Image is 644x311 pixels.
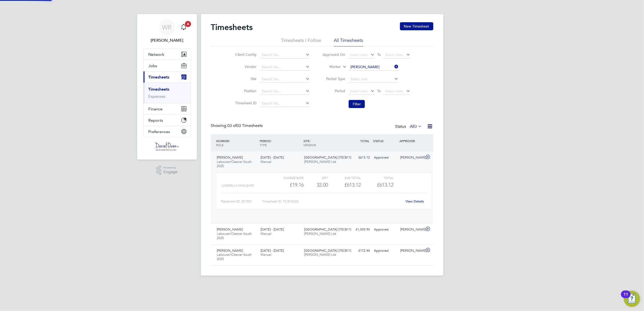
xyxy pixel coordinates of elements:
[149,87,170,92] a: Timesheets
[304,155,351,160] span: [GEOGRAPHIC_DATA] (75CB11)
[400,22,433,30] button: New Timesheet
[302,136,346,149] div: SITE
[144,60,190,71] button: Jobs
[149,75,170,80] span: Timesheets
[334,37,363,46] li: All Timesheets
[318,64,341,69] label: Worker
[346,225,372,234] div: £1,005.90
[149,129,170,134] span: Preferences
[149,94,166,99] a: Expenses
[271,139,272,143] span: /
[144,71,190,83] button: Timesheets
[398,153,424,162] div: [PERSON_NAME]
[149,52,164,57] span: Network
[217,227,243,231] span: [PERSON_NAME]
[260,252,271,257] span: Manual
[211,22,253,32] h2: Timesheets
[349,53,368,57] span: Select date
[149,63,157,68] span: Jobs
[162,24,172,31] span: WR
[234,76,256,81] label: Site
[143,37,191,43] span: Weronika Rodzynko
[395,123,423,130] div: Status
[398,247,424,255] div: [PERSON_NAME]
[137,14,197,160] nav: Main navigation
[234,89,256,93] label: Position
[304,231,336,236] span: [PERSON_NAME] Ltd
[156,166,178,175] a: Powered byEngage
[415,124,417,129] span: 3
[260,51,310,59] input: Search for...
[260,155,284,160] span: [DATE] - [DATE]
[234,101,256,105] label: Timesheet ID
[322,89,345,93] label: Period
[234,64,256,69] label: Vendor
[372,247,398,255] div: Approved
[228,123,263,128] span: 03 Timesheets
[179,19,189,35] a: 4
[346,153,372,162] div: £613.12
[144,103,190,114] button: Finance
[216,143,224,147] span: ROLE
[349,89,368,93] span: Select date
[215,136,259,149] div: WORKER
[385,53,403,57] span: Select date
[398,225,424,234] div: [PERSON_NAME]
[304,181,328,189] div: 32.00
[228,123,237,128] span: 03 of
[361,139,370,143] span: TOTAL
[303,143,316,147] span: VENDOR
[163,170,178,174] span: Engage
[143,19,191,43] a: WR[PERSON_NAME]
[217,160,252,168] span: Labourer/Cleaner South 2025
[260,100,310,107] input: Search for...
[149,118,163,123] span: Reports
[229,139,230,143] span: /
[309,139,311,143] span: /
[185,21,191,27] span: 4
[624,294,628,301] div: 11
[304,252,336,257] span: [PERSON_NAME] Ltd
[376,88,382,94] span: To
[410,124,422,129] label: All
[262,197,402,205] div: Timesheet ID: TS1810265
[271,175,303,181] div: Charge rate
[349,76,398,83] input: Select one
[271,181,303,189] div: £19.16
[304,227,351,231] span: [GEOGRAPHIC_DATA] (75CB11)
[385,89,403,93] span: Select date
[260,64,310,71] input: Search for...
[211,123,264,128] div: Showing
[260,231,271,236] span: Manual
[372,225,398,234] div: Approved
[260,160,271,164] span: Manual
[398,136,424,145] div: APPROVER
[260,248,284,253] span: [DATE] - [DATE]
[322,76,345,81] label: Period Type
[217,252,252,261] span: Labourer/Cleaner South 2025
[372,153,398,162] div: Approved
[260,88,310,95] input: Search for...
[376,51,382,58] span: To
[154,142,180,150] img: danielowen-logo-retina.png
[144,115,190,126] button: Reports
[149,107,163,111] span: Finance
[258,136,302,149] div: PERIOD
[328,181,361,189] div: £613.12
[260,76,310,83] input: Search for...
[143,142,191,150] a: Go to home page
[281,37,321,46] li: Timesheets I Follow
[304,160,336,164] span: [PERSON_NAME] Ltd
[234,52,256,57] label: Client Config
[328,175,361,181] div: Sub Total
[372,136,398,145] div: STATUS
[349,100,365,108] button: Filter
[144,49,190,60] button: Network
[217,155,243,160] span: [PERSON_NAME]
[624,291,640,307] button: Open Resource Center, 11 new notifications
[349,64,398,71] input: Search for...
[377,182,393,188] span: £613.12
[346,247,372,255] div: £172.44
[361,175,393,181] div: Total
[304,175,328,181] div: QTY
